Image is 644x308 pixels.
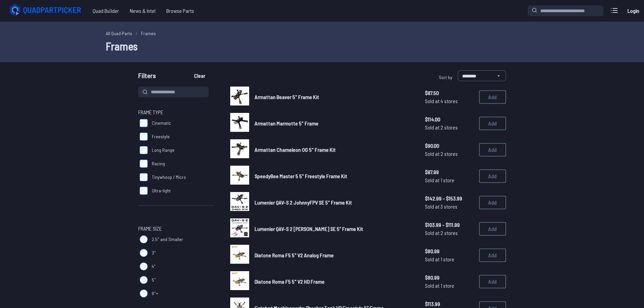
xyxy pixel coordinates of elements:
span: Sold at 1 store [425,255,474,263]
span: Long Range [152,147,174,153]
a: All Quad Parts [106,30,132,37]
a: Armattan Beaver 5" Frame Kit [255,93,414,101]
span: 3" [152,250,156,256]
span: 4" [152,263,156,270]
span: Armattan Marmotte 5" Frame [255,120,318,126]
img: image [230,139,249,158]
span: Sold at 1 store [425,282,474,290]
input: Racing [140,160,148,168]
button: Add [479,143,506,157]
a: image [230,192,249,213]
a: image [230,113,249,134]
a: Diatone Roma F5 5" V2 Analog Frame [255,251,414,259]
input: 4" [140,262,148,270]
input: 5" [140,276,148,284]
a: Diatone Roma F5 5" V2 HD Frame [255,278,414,286]
a: Quad Builder [87,4,124,18]
span: $87.50 [425,89,474,97]
span: Armattan Chameleon OG 5" Frame Kit [255,146,336,153]
h1: Frames [106,38,539,54]
img: image [230,218,249,237]
span: $103.99 - $111.99 [425,221,474,229]
span: $87.99 [425,168,474,176]
input: 6"+ [140,289,148,298]
input: Cinematic [140,119,148,127]
input: Freestyle [140,133,148,141]
span: $80.99 [425,247,474,255]
a: Armattan Chameleon OG 5" Frame Kit [255,146,414,154]
span: 2.5" and Smaller [152,236,183,243]
a: Armattan Marmotte 5" Frame [255,119,414,127]
button: Add [479,248,506,262]
span: Sold at 3 stores [425,203,474,211]
span: Freestyle [152,133,170,140]
span: $142.99 - $153.99 [425,194,474,203]
span: Sort by [439,74,452,80]
span: $80.99 [425,274,474,282]
span: Sold at 2 stores [425,123,474,132]
span: Diatone Roma F5 5" V2 Analog Frame [255,252,334,258]
span: Armattan Beaver 5" Frame Kit [255,94,319,100]
span: $113.99 [425,300,474,308]
img: image [230,192,249,211]
button: Add [479,196,506,209]
input: 3" [140,249,148,257]
a: SpeedyBee Master 5 5" Freestyle Frame Kit [255,172,414,180]
span: Filters [138,70,156,84]
span: Frame Size [138,224,162,233]
span: Ultra-light [152,187,171,194]
span: Lumenier QAV-S 2 [PERSON_NAME] SE 5” Frame Kit [255,226,363,232]
input: 2.5" and Smaller [140,235,148,243]
a: image [230,245,249,266]
a: News & Intel [124,4,161,18]
span: Racing [152,160,165,167]
button: Add [479,90,506,104]
span: Sold at 4 stores [425,97,474,105]
img: image [230,245,249,264]
a: Frames [141,30,156,37]
span: 5" [152,277,156,283]
a: image [230,271,249,292]
span: $114.00 [425,115,474,123]
input: Ultra-light [140,187,148,195]
span: Sold at 1 store [425,176,474,184]
select: Sort by [458,70,506,81]
a: Lumenier QAV-S 2 JohnnyFPV SE 5" Frame Kit [255,198,414,207]
button: Add [479,222,506,236]
button: Add [479,169,506,183]
a: Browse Parts [161,4,199,18]
a: image [230,139,249,160]
span: Lumenier QAV-S 2 JohnnyFPV SE 5" Frame Kit [255,199,352,206]
img: image [230,113,249,132]
span: 6"+ [152,290,158,297]
img: image [230,166,249,185]
button: Add [479,117,506,130]
span: Frame Type [138,108,163,116]
span: Cinematic [152,120,171,126]
span: Sold at 2 stores [425,229,474,237]
span: $90.00 [425,142,474,150]
img: image [230,271,249,290]
span: Sold at 2 stores [425,150,474,158]
button: Clear [188,70,211,81]
a: image [230,87,249,108]
span: Diatone Roma F5 5" V2 HD Frame [255,278,325,285]
input: Tinywhoop / Micro [140,173,148,181]
img: image [230,87,249,105]
a: Lumenier QAV-S 2 [PERSON_NAME] SE 5” Frame Kit [255,225,414,233]
span: SpeedyBee Master 5 5" Freestyle Frame Kit [255,173,347,179]
button: Add [479,275,506,288]
input: Long Range [140,146,148,154]
span: Tinywhoop / Micro [152,174,186,181]
a: image [230,218,249,239]
a: Login [625,4,641,18]
a: image [230,166,249,187]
